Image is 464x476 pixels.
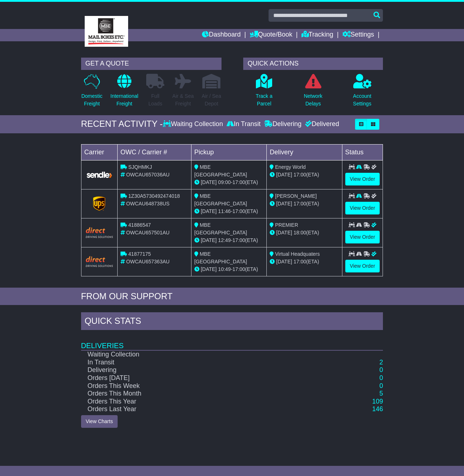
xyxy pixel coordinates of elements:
[128,222,151,228] span: 41886547
[81,390,316,398] td: Orders This Month
[201,266,217,272] span: [DATE]
[304,92,322,108] p: Network Delays
[276,259,292,264] span: [DATE]
[81,350,316,359] td: Waiting Collection
[163,120,225,128] div: Waiting Collection
[81,382,316,390] td: Orders This Week
[270,171,339,179] div: (ETA)
[232,266,245,272] span: 17:00
[275,222,298,228] span: PREMIER
[276,230,292,235] span: [DATE]
[275,251,320,257] span: Virtual Headquaters
[194,222,247,235] span: MBE [GEOGRAPHIC_DATA]
[372,398,383,405] a: 109
[194,208,263,215] div: - (ETA)
[172,92,194,108] p: Air & Sea Freight
[86,227,113,238] img: Direct.png
[303,120,339,128] div: Delivered
[126,172,170,178] span: OWCAU657036AU
[81,332,383,350] td: Deliveries
[379,366,383,373] a: 0
[342,29,374,41] a: Settings
[194,179,263,186] div: - (ETA)
[270,229,339,237] div: (ETA)
[267,144,342,160] td: Delivery
[81,291,383,302] div: FROM OUR SUPPORT
[202,92,221,108] p: Air / Sea Depot
[81,58,222,70] div: GET A QUOTE
[218,266,231,272] span: 10:49
[126,259,170,264] span: OWCAU657363AU
[201,208,217,214] span: [DATE]
[194,266,263,273] div: - (ETA)
[379,374,383,381] a: 0
[194,251,247,264] span: MBE [GEOGRAPHIC_DATA]
[294,230,306,235] span: 18:00
[202,29,241,41] a: Dashboard
[275,164,306,170] span: Energy World
[218,208,231,214] span: 11:46
[81,119,163,129] div: RECENT ACTIVITY -
[225,120,262,128] div: In Transit
[194,237,263,244] div: - (ETA)
[379,359,383,366] a: 2
[93,196,105,211] img: GetCarrierServiceLogo
[86,256,113,267] img: Direct.png
[81,398,316,406] td: Orders This Year
[117,144,191,160] td: OWC / Carrier #
[126,230,170,235] span: OWCAU657501AU
[81,366,316,374] td: Delivering
[379,390,383,397] a: 5
[342,144,383,160] td: Status
[232,208,245,214] span: 17:00
[128,251,151,257] span: 41877175
[128,193,180,199] span: 1Z30A5730492474018
[81,374,316,382] td: Orders [DATE]
[250,29,292,41] a: Quote/Book
[110,74,139,112] a: InternationalFreight
[146,92,164,108] p: Full Loads
[191,144,266,160] td: Pickup
[194,193,247,206] span: MBE [GEOGRAPHIC_DATA]
[110,92,138,108] p: International Freight
[353,92,371,108] p: Account Settings
[301,29,333,41] a: Tracking
[345,231,380,243] a: View Order
[128,164,152,170] span: SJQHMKJ
[232,237,245,243] span: 17:00
[270,200,339,208] div: (ETA)
[81,144,117,160] td: Carrier
[294,259,306,264] span: 17:00
[81,415,118,428] a: View Charts
[218,179,231,185] span: 09:00
[256,74,273,112] a: Track aParcel
[232,179,245,185] span: 17:00
[275,193,317,199] span: [PERSON_NAME]
[218,237,231,243] span: 12:49
[81,74,103,112] a: DomesticFreight
[243,58,383,70] div: QUICK ACTIONS
[86,171,113,179] img: GetCarrierServiceLogo
[81,405,316,413] td: Orders Last Year
[294,172,306,178] span: 17:00
[81,359,316,367] td: In Transit
[256,92,273,108] p: Track a Parcel
[194,164,247,178] span: MBE [GEOGRAPHIC_DATA]
[345,260,380,272] a: View Order
[262,120,303,128] div: Delivering
[345,202,380,214] a: View Order
[81,92,102,108] p: Domestic Freight
[270,258,339,266] div: (ETA)
[201,237,217,243] span: [DATE]
[276,201,292,206] span: [DATE]
[353,74,372,112] a: AccountSettings
[294,201,306,206] span: 17:00
[303,74,322,112] a: NetworkDelays
[345,173,380,185] a: View Order
[201,179,217,185] span: [DATE]
[276,172,292,178] span: [DATE]
[372,405,383,413] a: 146
[379,382,383,389] a: 0
[81,312,383,332] div: Quick Stats
[126,201,170,206] span: OWCAU648738US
